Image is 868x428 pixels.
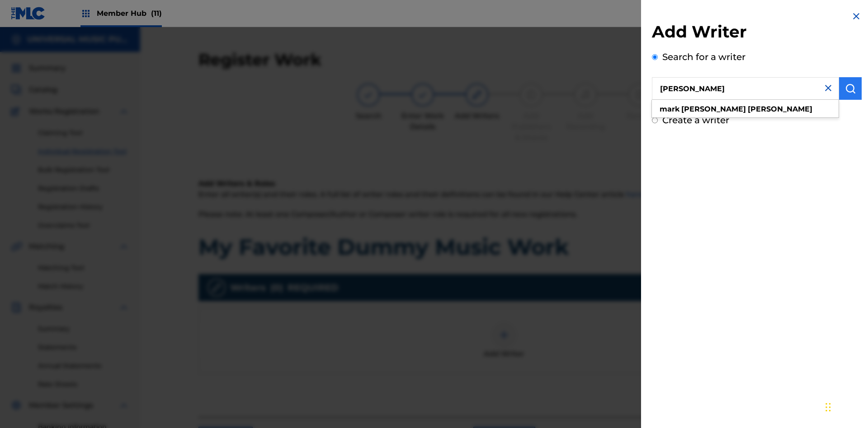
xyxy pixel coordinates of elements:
[826,394,831,421] div: Drag
[662,51,745,62] label: Search for a writer
[11,7,46,20] img: MLC Logo
[845,83,856,94] img: Search Works
[652,77,839,100] input: Search writer's name or IPI Number
[151,9,162,18] span: (11)
[823,385,868,428] iframe: Chat Widget
[80,8,91,19] img: Top Rightsholders
[660,105,679,113] strong: mark
[748,105,812,113] strong: [PERSON_NAME]
[97,8,162,19] span: Member Hub
[823,83,834,93] img: close
[662,115,729,126] label: Create a writer
[652,22,862,45] h2: Add Writer
[681,105,746,113] strong: [PERSON_NAME]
